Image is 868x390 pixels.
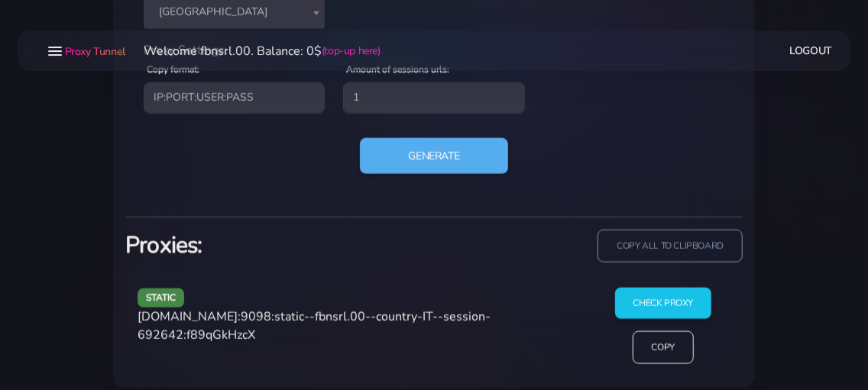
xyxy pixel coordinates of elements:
[138,288,184,308] span: static
[598,230,743,263] input: copy all to clipboard
[615,288,712,319] input: Check Proxy
[360,138,509,175] button: Generate
[125,42,381,60] li: Welcome fbnsrl.00. Balance: 0$
[322,43,381,59] a: (top-up here)
[633,331,694,364] input: Copy
[125,230,425,261] h3: Proxies:
[65,44,125,59] span: Proxy Tunnel
[794,316,849,371] iframe: Webchat Widget
[153,2,316,23] span: Italy
[790,37,833,65] a: Logout
[138,308,491,343] span: [DOMAIN_NAME]:9098:static--fbnsrl.00--country-IT--session-692642:f89qGkHzcX
[62,39,125,63] a: Proxy Tunnel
